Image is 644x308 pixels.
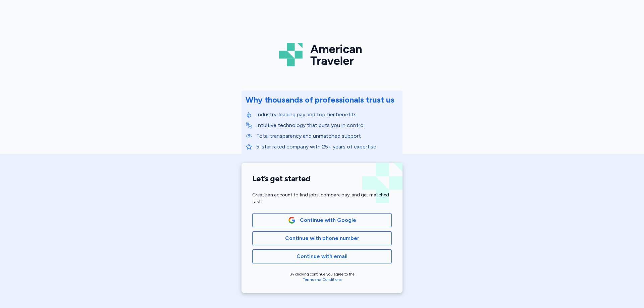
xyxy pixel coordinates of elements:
[279,40,365,69] img: Logo
[256,132,398,140] p: Total transparency and unmatched support
[256,143,398,151] p: 5-star rated company with 25+ years of expertise
[252,192,392,205] div: Create an account to find jobs, compare pay, and get matched fast
[252,231,392,245] button: Continue with phone number
[252,271,392,282] div: By clicking continue you agree to the
[256,111,398,119] p: Industry-leading pay and top tier benefits
[252,213,392,227] button: Google LogoContinue with Google
[300,216,356,224] span: Continue with Google
[285,234,359,242] span: Continue with phone number
[252,174,392,184] h1: Let’s get started
[288,217,296,224] img: Google Logo
[246,95,394,105] div: Why thousands of professionals trust us
[303,277,341,282] a: Terms and Conditions
[256,121,398,129] p: Intuitive technology that puts you in control
[252,249,392,263] button: Continue with email
[297,252,347,260] span: Continue with email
